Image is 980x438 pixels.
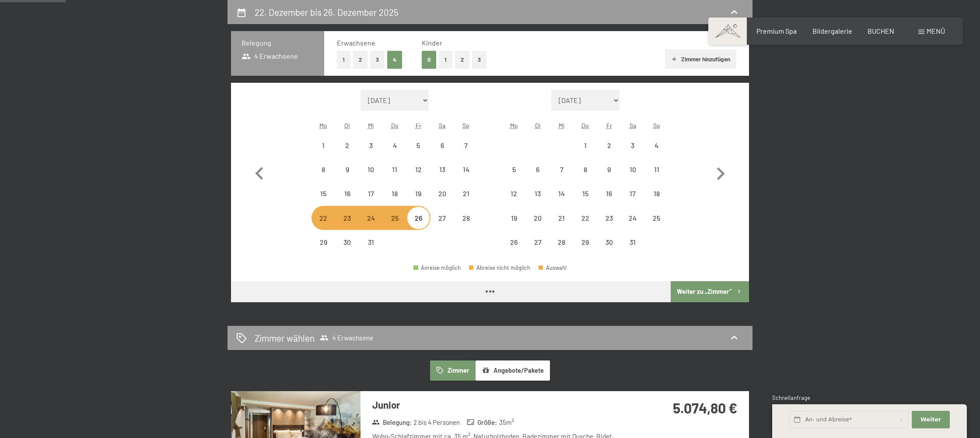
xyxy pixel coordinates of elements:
div: Anreise nicht möglich [359,230,383,254]
abbr: Sonntag [653,122,660,129]
div: Sat Dec 27 2025 [430,206,454,230]
div: 8 [312,166,334,188]
div: Anreise nicht möglich [549,230,573,254]
abbr: Dienstag [535,122,541,129]
div: Sat Jan 03 2026 [621,134,644,157]
div: Anreise nicht möglich [645,206,668,230]
span: Schnellanfrage [772,394,810,401]
div: Thu Dec 25 2025 [383,206,406,230]
div: Sun Jan 04 2026 [645,134,668,157]
div: Anreise nicht möglich [526,206,549,230]
button: 2 [455,51,469,69]
div: 19 [503,215,525,237]
div: Anreise nicht möglich [430,182,454,205]
div: Anreise nicht möglich [430,206,454,230]
div: 29 [312,239,334,261]
div: 17 [360,190,382,212]
div: Sun Jan 25 2026 [645,206,668,230]
div: 13 [431,166,453,188]
div: 30 [336,239,358,261]
div: Tue Dec 16 2025 [335,182,359,205]
abbr: Donnerstag [391,122,399,129]
div: Anreise möglich [413,265,461,271]
div: Anreise nicht möglich [574,206,597,230]
span: Menü [927,27,945,35]
div: 31 [360,239,382,261]
div: Anreise nicht möglich [621,206,644,230]
div: 3 [622,142,644,164]
div: Anreise nicht möglich [311,158,335,181]
div: 7 [455,142,477,164]
div: Thu Jan 01 2026 [574,134,597,157]
div: Anreise nicht möglich [311,134,335,157]
abbr: Donnerstag [581,122,589,129]
div: Tue Jan 13 2026 [526,182,549,205]
button: Weiter zu „Zimmer“ [671,281,749,302]
div: 4 [384,142,406,164]
div: Anreise nicht möglich [645,158,668,181]
span: 35 m² [499,418,514,427]
div: 6 [527,166,549,188]
div: Anreise nicht möglich [549,182,573,205]
div: 2 [598,142,620,164]
div: 5 [503,166,525,188]
div: Sun Dec 14 2025 [454,158,478,181]
div: Anreise nicht möglich [359,158,383,181]
div: 10 [622,166,644,188]
div: Anreise nicht möglich [597,230,621,254]
strong: Größe : [467,418,497,427]
button: 3 [472,51,486,69]
div: Tue Jan 27 2026 [526,230,549,254]
div: Thu Dec 04 2025 [383,134,406,157]
div: 10 [360,166,382,188]
div: Thu Dec 18 2025 [383,182,406,205]
abbr: Samstag [439,122,445,129]
div: Anreise nicht möglich [406,182,430,205]
div: Anreise nicht möglich [502,230,526,254]
div: Sat Dec 06 2025 [430,134,454,157]
div: Sun Dec 07 2025 [454,134,478,157]
div: Wed Jan 28 2026 [549,230,573,254]
abbr: Mittwoch [559,122,565,129]
div: 4 [646,142,668,164]
div: Fri Dec 05 2025 [406,134,430,157]
div: Anreise nicht möglich [597,182,621,205]
div: Anreise nicht möglich [621,158,644,181]
button: Weiter [912,411,949,429]
button: Angebote/Pakete [476,360,550,381]
div: Anreise nicht möglich [597,206,621,230]
div: 16 [598,190,620,212]
div: 18 [384,190,406,212]
abbr: Montag [510,122,518,129]
div: Anreise nicht möglich [383,182,406,205]
div: Thu Jan 29 2026 [574,230,597,254]
div: Tue Jan 20 2026 [526,206,549,230]
abbr: Dienstag [344,122,350,129]
div: Anreise nicht möglich [454,206,478,230]
div: Tue Dec 09 2025 [335,158,359,181]
div: 21 [550,215,572,237]
div: 20 [527,215,549,237]
abbr: Freitag [606,122,612,129]
span: BUCHEN [868,27,894,35]
div: Wed Jan 07 2026 [549,158,573,181]
h3: Belegung [241,38,314,48]
div: Anreise nicht möglich [454,134,478,157]
div: 14 [550,190,572,212]
div: 12 [407,166,429,188]
div: Anreise nicht möglich [359,206,383,230]
div: Wed Jan 21 2026 [549,206,573,230]
div: Anreise nicht möglich [502,182,526,205]
a: Bildergalerie [812,27,852,35]
div: Fri Dec 12 2025 [406,158,430,181]
div: 22 [574,215,596,237]
div: Anreise nicht möglich [549,158,573,181]
div: Thu Jan 22 2026 [574,206,597,230]
div: Anreise nicht möglich [406,134,430,157]
div: Abreise nicht möglich [469,265,530,271]
div: Mon Jan 26 2026 [502,230,526,254]
div: Sun Dec 28 2025 [454,206,478,230]
div: 14 [455,166,477,188]
div: 15 [574,190,596,212]
div: Anreise nicht möglich [597,158,621,181]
